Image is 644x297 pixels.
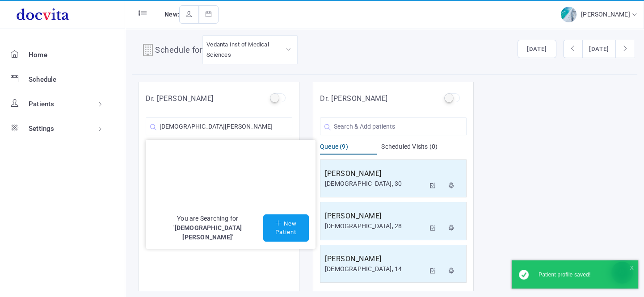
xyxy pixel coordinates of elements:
span: Patients [29,100,55,108]
input: Search & Add patients [320,117,467,135]
div: [DEMOGRAPHIC_DATA], 28 [325,222,425,231]
span: Settings [29,125,55,133]
div: Queue (9) [320,142,377,155]
div: [DEMOGRAPHIC_DATA], 14 [325,264,425,274]
button: [DATE] [582,40,616,59]
div: [DEMOGRAPHIC_DATA], 30 [325,179,425,188]
span: [PERSON_NAME] [581,11,632,18]
span: Patient profile saved! [539,272,590,278]
span: Schedule [29,75,57,84]
span: Home [29,51,47,59]
div: Vedanta Inst of Medical Sciences [206,39,294,60]
h4: Schedule for [155,44,202,58]
span: New: [164,11,179,18]
button: New Patient [263,214,309,242]
div: Scheduled Visits (0) [381,142,467,155]
img: img-2.jpg [561,7,577,22]
h5: [PERSON_NAME] [325,211,425,222]
span: [DEMOGRAPHIC_DATA][PERSON_NAME] [175,224,242,241]
h5: Dr. [PERSON_NAME] [146,93,214,104]
h5: Dr. [PERSON_NAME] [320,93,388,104]
input: Search & Add patients [146,117,292,135]
h5: [PERSON_NAME] [325,168,425,179]
span: You are Searching for ' ' [152,214,263,242]
h5: [PERSON_NAME] [325,254,425,264]
button: [DATE] [518,40,556,59]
